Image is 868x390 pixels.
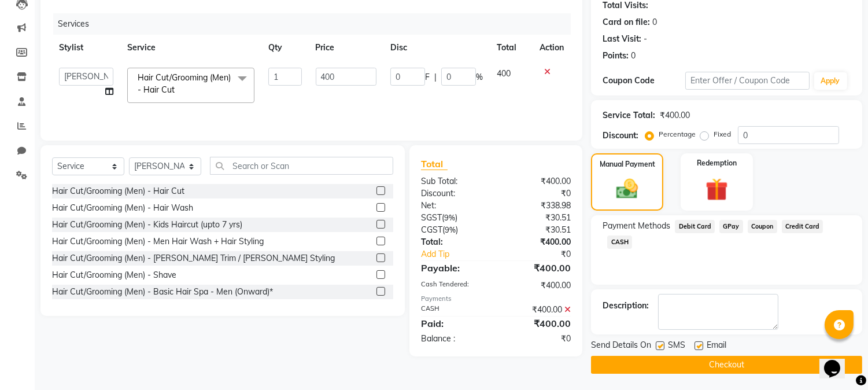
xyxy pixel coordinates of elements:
[425,71,430,83] span: F
[421,225,442,235] span: CGST
[675,220,715,233] span: Debit Card
[659,129,696,139] label: Percentage
[591,339,651,354] span: Send Details On
[714,129,731,139] label: Fixed
[421,294,571,304] div: Payments
[496,187,580,200] div: ₹0
[412,304,496,316] div: CASH
[52,185,184,197] div: Hair Cut/Grooming (Men) - Hair Cut
[412,224,496,236] div: ( )
[644,33,647,45] div: -
[490,35,533,61] th: Total
[748,220,777,233] span: Coupon
[53,13,579,35] div: Services
[496,236,580,248] div: ₹400.00
[412,248,510,260] a: Add Tip
[496,261,580,275] div: ₹400.00
[699,175,735,204] img: _gift.svg
[591,356,862,374] button: Checkout
[603,75,685,87] div: Coupon Code
[412,187,496,200] div: Discount:
[120,35,261,61] th: Service
[603,300,649,312] div: Description:
[603,109,655,122] div: Service Total:
[668,339,685,354] span: SMS
[533,35,571,61] th: Action
[261,35,308,61] th: Qty
[510,248,580,260] div: ₹0
[412,261,496,275] div: Payable:
[603,33,641,45] div: Last Visit:
[496,200,580,212] div: ₹338.98
[444,213,455,222] span: 9%
[383,35,490,61] th: Disc
[52,219,242,231] div: Hair Cut/Grooming (Men) - Kids Haircut (upto 7 yrs)
[52,286,273,298] div: Hair Cut/Grooming (Men) - Basic Hair Spa - Men (Onward)*
[496,304,580,316] div: ₹400.00
[412,175,496,187] div: Sub Total:
[707,339,726,354] span: Email
[445,225,456,234] span: 9%
[496,333,580,345] div: ₹0
[660,109,690,122] div: ₹400.00
[412,333,496,345] div: Balance :
[52,269,176,281] div: Hair Cut/Grooming (Men) - Shave
[819,344,856,378] iframe: chat widget
[600,159,655,170] label: Manual Payment
[412,212,496,224] div: ( )
[175,84,180,95] a: x
[496,175,580,187] div: ₹400.00
[496,317,580,330] div: ₹400.00
[603,16,650,28] div: Card on file:
[607,236,632,249] span: CASH
[603,130,638,142] div: Discount:
[309,35,383,61] th: Price
[52,35,120,61] th: Stylist
[719,220,743,233] span: GPay
[434,71,437,83] span: |
[421,212,442,223] span: SGST
[652,16,657,28] div: 0
[412,317,496,330] div: Paid:
[603,220,670,232] span: Payment Methods
[697,158,737,168] label: Redemption
[496,279,580,292] div: ₹400.00
[52,202,193,214] div: Hair Cut/Grooming (Men) - Hair Wash
[421,158,448,170] span: Total
[496,212,580,224] div: ₹30.51
[52,252,335,264] div: Hair Cut/Grooming (Men) - [PERSON_NAME] Trim / [PERSON_NAME] Styling
[814,72,847,90] button: Apply
[496,224,580,236] div: ₹30.51
[412,200,496,212] div: Net:
[610,176,644,201] img: _cash.svg
[412,236,496,248] div: Total:
[412,279,496,292] div: Cash Tendered:
[210,157,393,175] input: Search or Scan
[476,71,483,83] span: %
[138,72,231,95] span: Hair Cut/Grooming (Men) - Hair Cut
[631,50,636,62] div: 0
[782,220,823,233] span: Credit Card
[52,236,264,248] div: Hair Cut/Grooming (Men) - Men Hair Wash + Hair Styling
[685,72,809,90] input: Enter Offer / Coupon Code
[497,68,511,79] span: 400
[603,50,629,62] div: Points:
